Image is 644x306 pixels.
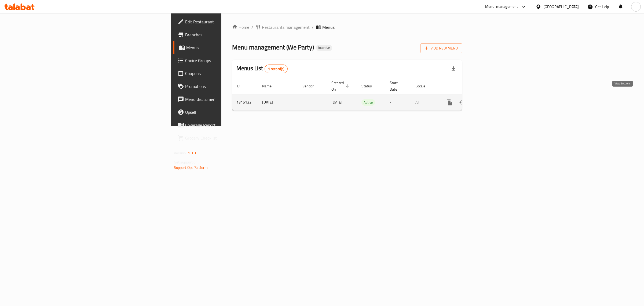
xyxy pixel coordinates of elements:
span: 1.0.0 [188,150,196,156]
button: Change Status [456,96,469,109]
table: enhanced table [232,78,499,111]
span: Edit Restaurant [185,19,275,25]
span: Grocery Checklist [185,135,275,141]
td: - [385,94,411,111]
span: Get support on: [174,159,199,166]
a: Menus [173,41,279,54]
a: Restaurants management [255,24,310,30]
a: Coverage Report [173,119,279,131]
span: Status [361,83,379,89]
span: Menus [186,44,275,51]
span: 1 record(s) [265,66,288,72]
span: [DATE] [331,99,342,106]
span: Menus [322,24,335,30]
nav: breadcrumb [232,24,462,30]
span: I [635,4,636,10]
div: Export file [447,62,460,75]
a: Branches [173,28,279,41]
span: Choice Groups [185,57,275,64]
span: Start Date [390,80,405,92]
a: Grocery Checklist [173,131,279,144]
a: Coupons [173,67,279,80]
a: Promotions [173,80,279,93]
div: Menu-management [485,3,518,10]
a: Choice Groups [173,54,279,67]
span: Add New Menu [425,45,458,52]
span: Coverage Report [185,122,275,128]
a: Menu disclaimer [173,93,279,106]
div: Inactive [316,45,332,51]
span: Inactive [316,45,332,50]
span: Restaurants management [262,24,310,30]
span: Name [262,83,279,89]
span: Promotions [185,83,275,90]
div: Active [361,99,375,106]
span: Locale [415,83,432,89]
span: Active [361,99,375,106]
a: Edit Restaurant [173,15,279,28]
button: Add New Menu [420,43,462,53]
span: Created On [331,80,351,92]
button: more [443,96,456,109]
li: / [312,24,314,30]
a: Support.OpsPlatform [174,164,208,171]
span: Branches [185,31,275,38]
div: Total records count [265,65,288,73]
span: Upsell [185,109,275,115]
td: All [411,94,439,111]
th: Actions [439,78,499,94]
div: [GEOGRAPHIC_DATA] [543,4,579,10]
span: Vendor [302,83,321,89]
span: Menu disclaimer [185,96,275,102]
a: Upsell [173,106,279,119]
span: Coupons [185,70,275,77]
h2: Menus List [236,64,288,73]
span: ID [236,83,247,89]
span: Version: [174,150,187,156]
